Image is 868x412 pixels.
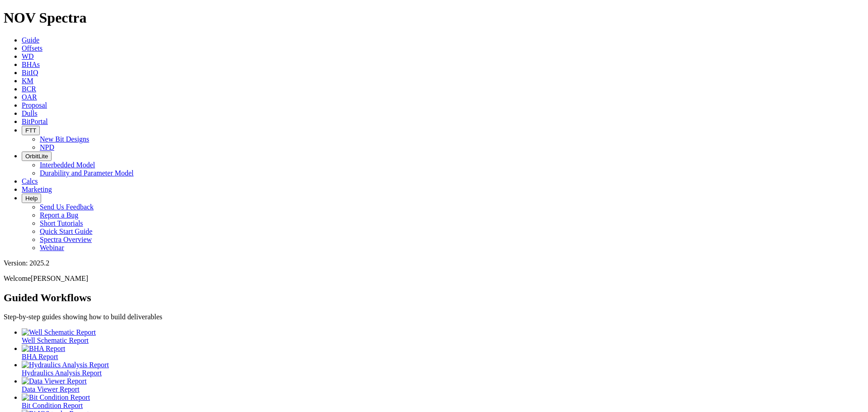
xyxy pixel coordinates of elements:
span: [PERSON_NAME] [31,275,88,282]
a: WD [22,52,34,60]
a: BHA Report BHA Report [22,345,864,360]
a: OAR [22,93,37,101]
a: Send Us Feedback [40,203,94,211]
a: BHAs [22,61,40,68]
img: Hydraulics Analysis Report [22,361,109,369]
span: Data Viewer Report [22,385,80,393]
span: FTT [25,127,36,134]
button: FTT [22,126,40,135]
a: NPD [40,143,54,151]
img: Bit Condition Report [22,393,90,402]
span: Bit Condition Report [22,402,83,409]
img: Data Viewer Report [22,377,87,385]
a: Spectra Overview [40,236,92,243]
a: New Bit Designs [40,135,89,143]
button: OrbitLite [22,152,52,161]
div: Version: 2025.2 [4,259,864,267]
span: Help [25,195,38,202]
span: OrbitLite [25,153,48,160]
a: Bit Condition Report Bit Condition Report [22,393,864,409]
span: Well Schematic Report [22,336,89,344]
a: Short Tutorials [40,219,83,227]
a: Hydraulics Analysis Report Hydraulics Analysis Report [22,361,864,377]
a: KM [22,77,33,85]
a: Marketing [22,185,52,193]
img: BHA Report [22,345,65,353]
p: Welcome [4,275,864,283]
a: Quick Start Guide [40,227,92,235]
p: Step-by-step guides showing how to build deliverables [4,313,864,321]
a: Durability and Parameter Model [40,169,134,177]
a: Offsets [22,44,42,52]
a: Dulls [22,109,38,117]
a: Report a Bug [40,211,78,219]
a: Guide [22,36,39,44]
a: BitIQ [22,69,38,76]
a: Proposal [22,101,47,109]
span: BHA Report [22,353,58,360]
a: BCR [22,85,36,93]
h1: NOV Spectra [4,9,864,26]
h2: Guided Workflows [4,292,864,304]
a: BitPortal [22,118,48,125]
button: Help [22,194,41,203]
span: Hydraulics Analysis Report [22,369,102,377]
a: Webinar [40,244,64,251]
a: Interbedded Model [40,161,95,169]
a: Calcs [22,177,38,185]
a: Data Viewer Report Data Viewer Report [22,377,864,393]
img: Well Schematic Report [22,328,96,336]
a: Well Schematic Report Well Schematic Report [22,328,864,344]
